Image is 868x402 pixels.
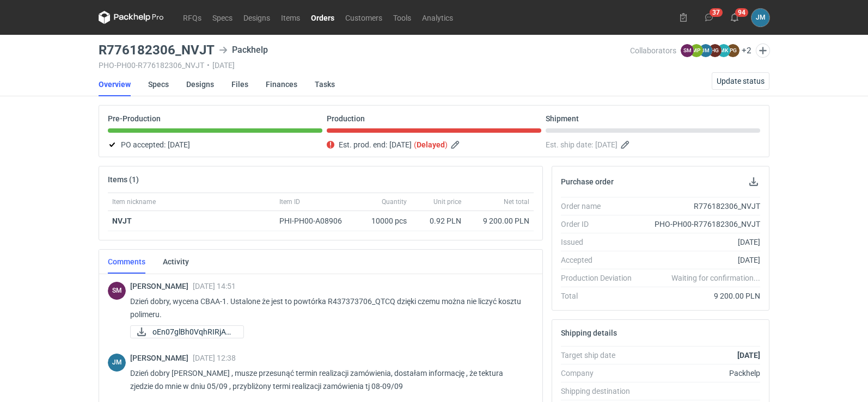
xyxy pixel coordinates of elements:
[561,219,640,230] div: Order ID
[108,354,126,372] div: Joanna Myślak
[108,282,126,300] div: Sebastian Markut
[417,140,445,149] strong: Delayed
[238,11,276,24] a: Designs
[630,46,676,55] span: Collaborators
[546,138,760,151] div: Est. ship date:
[389,138,412,151] span: [DATE]
[108,114,161,123] p: Pre-Production
[700,9,718,26] button: 37
[193,282,236,290] span: [DATE] 14:51
[445,140,448,149] em: )
[737,351,760,360] strong: [DATE]
[130,325,244,338] a: oEn07glBh0VqhRIRjAuI...
[726,9,743,26] button: 94
[276,11,305,24] a: Items
[561,386,640,397] div: Shipping destination
[640,237,760,248] div: [DATE]
[450,138,463,151] button: Edit estimated production end date
[561,290,640,301] div: Total
[327,138,541,151] div: Est. prod. end:
[726,44,739,57] figcaption: PG
[561,350,640,361] div: Target ship date
[690,44,703,57] figcaption: MP
[108,138,322,151] div: PO accepted:
[148,72,169,96] a: Specs
[163,250,189,274] a: Activity
[108,175,139,184] h2: Items (1)
[561,237,640,248] div: Issued
[130,354,193,362] span: [PERSON_NAME]
[108,250,145,274] a: Comments
[315,72,335,96] a: Tasks
[279,215,352,226] div: PHI-PH00-A08906
[417,11,459,24] a: Analytics
[747,175,760,188] button: Download PO
[640,255,760,265] div: [DATE]
[305,11,340,24] a: Orders
[130,325,239,338] div: oEn07glBh0VqhRIRjAuIGafkiM9tu9o3mj0a50Rk (1).docx
[415,215,461,226] div: 0.92 PLN
[717,44,730,57] figcaption: MK
[112,197,156,206] span: Item nickname
[99,44,215,57] h3: R776182306_NVJT
[681,44,694,57] figcaption: SM
[414,140,417,149] em: (
[708,44,722,57] figcaption: HG
[231,72,248,96] a: Files
[99,11,164,24] svg: Packhelp Pro
[266,72,297,96] a: Finances
[112,217,132,225] strong: NVJT
[130,367,525,393] p: Dzień dobry [PERSON_NAME] , musze przesunąć termin realizacji zamówienia, dostałam informację , ż...
[640,219,760,230] div: PHO-PH00-R776182306_NVJT
[178,11,207,24] a: RFQs
[561,201,640,212] div: Order name
[388,11,417,24] a: Tools
[712,72,769,90] button: Update status
[561,329,617,337] h2: Shipping details
[207,61,210,70] span: •
[99,72,131,96] a: Overview
[152,326,235,338] span: oEn07glBh0VqhRIRjAuI...
[219,44,268,57] div: Packhelp
[108,354,126,372] figcaption: JM
[130,282,193,290] span: [PERSON_NAME]
[327,114,365,123] p: Production
[561,177,614,186] h2: Purchase order
[640,201,760,212] div: R776182306_NVJT
[595,138,618,151] span: [DATE]
[382,197,407,206] span: Quantity
[640,290,760,301] div: 9 200.00 PLN
[561,273,640,283] div: Production Deviation
[620,138,633,151] button: Edit estimated shipping date
[193,354,236,362] span: [DATE] 12:38
[561,368,640,379] div: Company
[168,138,190,151] span: [DATE]
[756,44,770,58] button: Edit collaborators
[751,9,769,27] button: JM
[671,273,760,283] em: Waiting for confirmation...
[340,11,388,24] a: Customers
[504,197,529,206] span: Net total
[207,11,238,24] a: Specs
[561,255,640,265] div: Accepted
[640,368,760,379] div: Packhelp
[470,215,529,226] div: 9 200.00 PLN
[742,46,751,55] button: +2
[546,114,579,123] p: Shipment
[279,197,300,206] span: Item ID
[357,211,411,231] div: 10000 pcs
[130,295,525,321] p: Dzień dobry, wycena CBAA-1. Ustalone że jest to powtórka R437373706_QTCQ dzięki czemu można nie l...
[433,197,461,206] span: Unit price
[717,77,765,85] span: Update status
[186,72,214,96] a: Designs
[699,44,712,57] figcaption: JM
[108,282,126,300] figcaption: SM
[99,61,630,70] div: PHO-PH00-R776182306_NVJT [DATE]
[751,9,769,27] div: Joanna Myślak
